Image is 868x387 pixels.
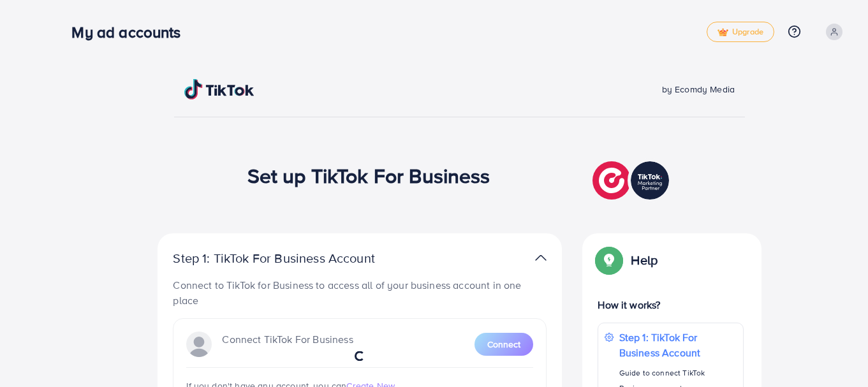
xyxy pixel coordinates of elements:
img: TikTok partner [535,249,547,267]
p: Step 1: TikTok For Business Account [619,330,737,360]
p: How it works? [598,297,743,312]
span: by Ecomdy Media [662,83,735,96]
img: Popup guide [598,249,621,272]
a: tickUpgrade [707,22,774,42]
p: Step 1: TikTok For Business Account [173,251,415,266]
span: Upgrade [717,27,763,37]
h1: Set up TikTok For Business [247,163,490,187]
img: tick [717,28,728,37]
img: TikTok partner [592,158,672,203]
img: TikTok [184,79,254,99]
p: Help [631,252,658,268]
h3: My ad accounts [71,23,191,41]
